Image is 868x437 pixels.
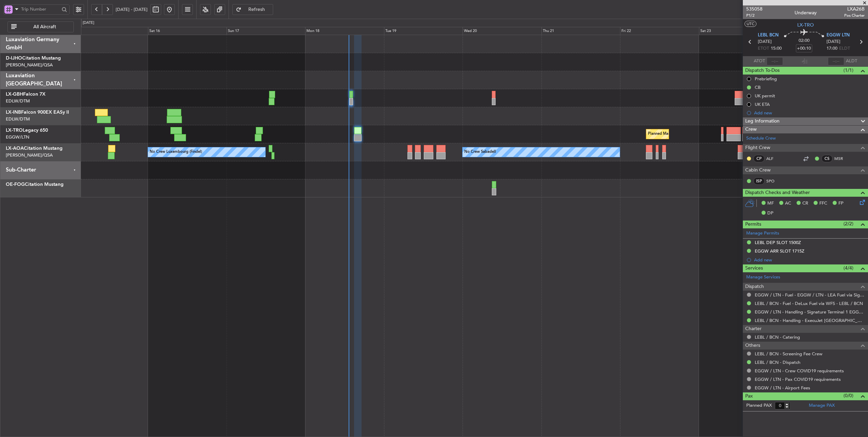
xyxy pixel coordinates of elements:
span: LX-TRO [797,21,814,29]
a: LX-INBFalcon 900EX EASy II [6,110,69,115]
a: Manage Services [746,274,780,281]
div: CP [753,155,765,162]
span: Flight Crew [745,144,770,152]
a: LX-AOACitation Mustang [6,146,63,151]
a: LEBL / BCN - Catering [755,334,800,340]
span: All Aircraft [18,25,71,29]
div: No Crew Sabadell [464,147,496,157]
span: Leg Information [745,117,780,125]
span: 15:00 [771,45,782,52]
a: EDLW/DTM [6,116,30,122]
input: --:-- [767,57,783,65]
a: LX-TROLegacy 650 [6,128,48,133]
span: LX-GBH [6,92,23,97]
div: Add new [754,257,865,263]
a: LEBL / BCN - Dispatch [755,359,800,365]
span: MF [767,200,774,207]
span: FFC [819,200,827,207]
a: EGGW / LTN - Airport Fees [755,385,810,391]
a: EDLW/DTM [6,98,30,104]
a: D-IJHOCitation Mustang [6,56,61,61]
span: (4/4) [844,264,853,272]
span: LX-AOA [6,146,24,151]
span: (0/0) [844,392,853,399]
div: LEBL DEP SLOT 1500Z [755,240,801,245]
span: Pax [745,392,753,400]
div: CB [755,84,761,90]
span: Permits [745,221,761,228]
span: [DATE] [827,38,840,45]
span: 535058 [746,5,763,13]
div: CS [821,155,833,162]
a: LX-GBHFalcon 7X [6,92,46,97]
span: AC [785,200,791,207]
span: DP [767,210,773,217]
span: P1/2 [746,13,763,18]
span: Charter [745,325,762,333]
div: UK ETA [755,101,770,107]
span: ELDT [839,45,850,52]
div: Prebriefing [755,76,777,82]
span: FP [838,200,844,207]
span: Refresh [243,7,271,12]
div: No Crew Luxembourg (Findel) [150,147,202,157]
span: Others [745,342,760,350]
div: Tue 19 [384,27,463,35]
input: Trip Number [21,4,60,14]
span: Dispatch To-Dos [745,67,780,75]
a: EGGW / LTN - Handling - Signature Terminal 1 EGGW / LTN [755,309,865,315]
div: [DATE] [83,20,94,26]
a: [PERSON_NAME]/QSA [6,152,53,158]
div: UK permit [755,93,775,99]
div: Planned Maint [GEOGRAPHIC_DATA] ([GEOGRAPHIC_DATA]) [648,129,755,139]
div: Wed 20 [463,27,541,35]
a: [PERSON_NAME]/QSA [6,62,53,68]
span: [DATE] [758,38,772,45]
span: Services [745,264,763,272]
a: EGGW / LTN - Fuel - EGGW / LTN - LEA Fuel via Signature in EGGW [755,292,865,298]
a: Manage Permits [746,230,779,237]
span: LX-TRO [6,128,23,133]
span: LX-INB [6,110,21,115]
div: Mon 18 [305,27,384,35]
a: EGGW / LTN - Pax COVID19 requirements [755,376,841,382]
a: LEBL / BCN - Fuel - DeLux Fuel via WFS - LEBL / BCN [755,301,863,306]
label: Planned PAX [746,402,772,409]
span: [DATE] - [DATE] [116,6,148,13]
span: EGGW LTN [827,32,850,39]
a: LEBL / BCN - Handling - ExecuJet [GEOGRAPHIC_DATA] [PERSON_NAME]/BCN [755,318,865,323]
div: Fri 22 [620,27,699,35]
span: ETOT [758,45,769,52]
span: Cabin Crew [745,166,771,174]
button: UTC [745,21,756,27]
span: D-IJHO [6,56,22,61]
span: CR [802,200,808,207]
div: Sat 23 [699,27,778,35]
a: EGGW / LTN - Crew COVID19 requirements [755,368,844,374]
a: EGGW/LTN [6,134,29,140]
a: Manage PAX [809,402,835,409]
div: Fri 15 [69,27,148,35]
a: MSR [834,156,850,162]
a: SPO [766,178,782,184]
div: Sun 17 [227,27,305,35]
span: Dispatch Checks and Weather [745,189,810,197]
span: LXA26B [844,5,865,13]
div: Thu 21 [541,27,620,35]
a: LEBL / BCN - Screening Fee Crew [755,351,822,357]
span: LEBL BCN [758,32,779,39]
div: EGGW ARR SLOT 1715Z [755,248,804,254]
a: OE-FOGCitation Mustang [6,182,64,187]
div: ISP [753,177,765,185]
span: 17:00 [827,45,837,52]
span: Dispatch [745,283,764,291]
button: All Aircraft [7,21,74,32]
span: ATOT [754,58,765,65]
span: Crew [745,126,757,133]
a: ALF [766,156,782,162]
span: ALDT [846,58,857,65]
span: (2/2) [844,220,853,227]
span: Pos Charter [844,13,865,18]
span: 02:00 [799,37,809,44]
button: Refresh [232,4,273,15]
